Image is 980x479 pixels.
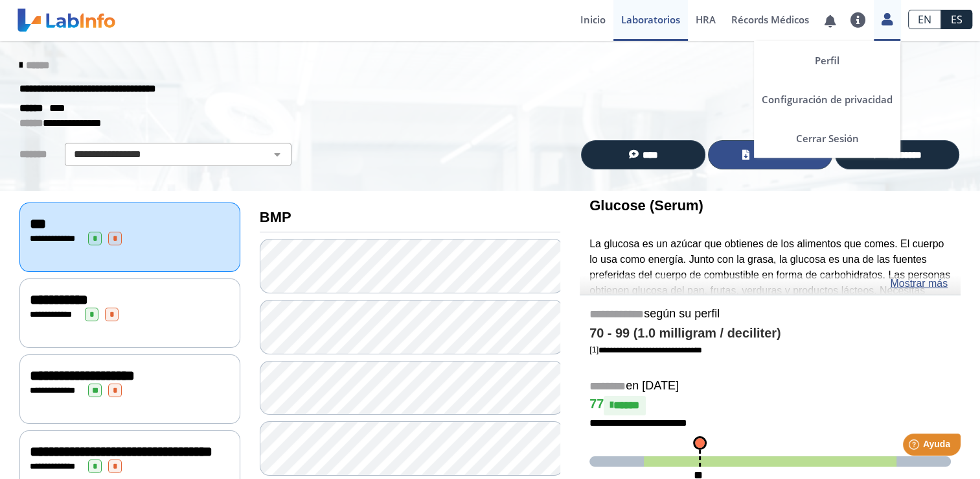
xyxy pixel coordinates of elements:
[754,80,900,119] a: Configuración de privacidad
[260,209,291,225] b: BMP
[754,119,900,158] a: Cerrar Sesión
[589,197,703,214] b: Glucose (Serum)
[754,41,900,80] a: Perfil
[941,10,972,29] a: ES
[890,276,948,291] a: Mostrar más
[589,345,702,354] a: [1]
[696,13,716,26] span: HRA
[865,428,966,465] iframe: Help widget launcher
[589,326,951,341] h4: 70 - 99 (1.0 milligram / deciliter)
[589,307,951,322] h5: según su perfil
[589,396,951,415] h4: 77
[589,236,951,345] p: La glucosa es un azúcar que obtienes de los alimentos que comes. El cuerpo lo usa como energía. J...
[908,10,941,29] a: EN
[589,379,951,394] h5: en [DATE]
